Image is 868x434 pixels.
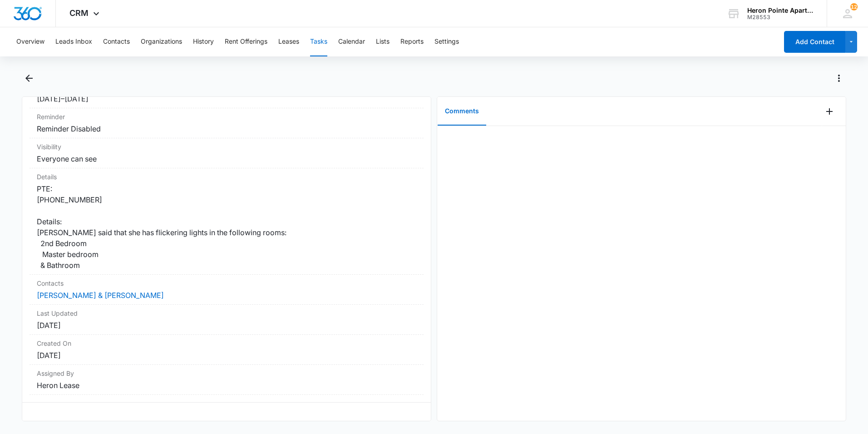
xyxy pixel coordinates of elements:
button: Calendar [338,27,365,56]
dd: [DATE] – [DATE] [37,93,416,104]
button: Back [22,71,36,86]
dd: Everyone can see [37,153,416,164]
div: Assigned ByHeron Lease [30,365,424,395]
button: History [193,27,214,56]
button: Settings [434,27,459,56]
dd: Reminder Disabled [37,123,416,134]
button: Overview [16,27,44,56]
button: Actions [832,71,846,86]
dt: Visibility [37,142,416,151]
dt: Created On [37,338,416,348]
div: account name [747,7,814,14]
button: Add Comment [822,104,837,119]
div: VisibilityEveryone can see [30,138,424,168]
div: Created On[DATE] [30,335,424,365]
div: DetailsPTE: [PHONE_NUMBER] Details: [PERSON_NAME] said that she has flickering lights in the foll... [30,168,424,275]
button: Tasks [310,27,327,56]
dt: Details [37,172,416,182]
button: Rent Offerings [225,27,267,56]
button: Add Contact [784,31,845,53]
a: [PERSON_NAME] & [PERSON_NAME] [37,291,164,300]
span: 12 [850,3,858,10]
button: Contacts [103,27,130,56]
dt: Reminder [37,112,416,121]
div: notifications count [850,3,858,10]
span: CRM [69,8,89,18]
div: account id [747,14,814,20]
div: ReminderReminder Disabled [30,108,424,138]
dd: [DATE] [37,350,416,361]
dd: PTE: [PHONE_NUMBER] Details: [PERSON_NAME] said that she has flickering lights in the following r... [37,183,416,271]
button: Reports [400,27,424,56]
button: Comments [438,97,486,126]
dt: Last Updated [37,308,416,318]
dd: [DATE] [37,320,416,331]
dd: Heron Lease [37,380,416,391]
button: Organizations [141,27,182,56]
dt: Assigned By [37,368,416,378]
button: Lists [376,27,390,56]
dt: Contacts [37,278,416,288]
div: Last Updated[DATE] [30,305,424,335]
button: Leads Inbox [55,27,92,56]
div: Contacts[PERSON_NAME] & [PERSON_NAME] [30,275,424,305]
button: Leases [278,27,299,56]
